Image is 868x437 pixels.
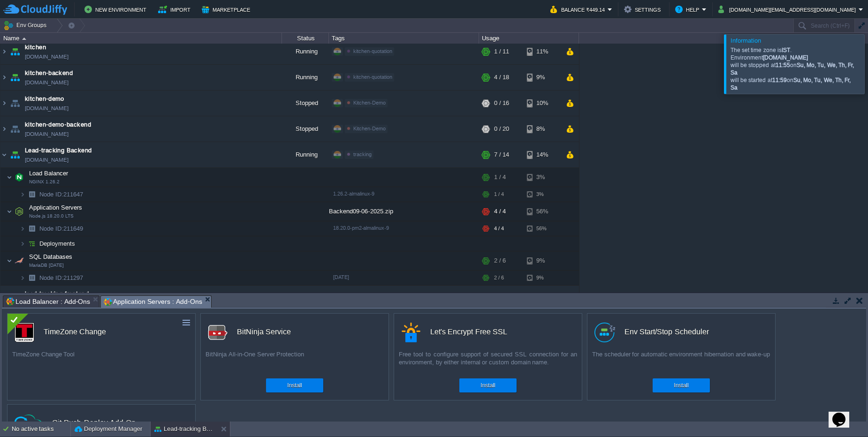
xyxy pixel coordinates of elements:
[329,202,479,221] div: Backend09-06-2025.zip
[38,274,84,282] span: 211297
[8,142,22,167] img: AMDAwAAAACH5BAEAAAAALAAAAAABAAEAAAICRAEAOw==
[28,204,84,211] a: Application ServersNode.js 18.20.0 LTS
[29,179,60,185] span: NGINX 1.26.2
[480,33,579,44] div: Usage
[282,116,329,142] div: Stopped
[25,120,91,129] a: kitchen-demo-backend
[763,54,808,61] strong: [DOMAIN_NAME]
[0,286,8,311] img: AMDAwAAAACH5BAEAAAAALAAAAAABAAEAAAICRAEAOw==
[0,142,8,167] img: AMDAwAAAACH5BAEAAAAALAAAAAABAAEAAAICRAEAOw==
[38,225,84,233] span: 211649
[25,271,38,285] img: AMDAwAAAACH5BAEAAAAALAAAAAABAAEAAAICRAEAOw==
[527,187,557,202] div: 3%
[25,146,92,155] a: Lead-tracking Backend
[22,38,26,40] img: AMDAwAAAACH5BAEAAAAALAAAAAABAAEAAAICRAEAOw==
[6,296,90,307] span: Load Balancer : Add-Ons
[0,116,8,142] img: AMDAwAAAACH5BAEAAAAALAAAAAABAAEAAAICRAEAOw==
[527,116,557,142] div: 8%
[829,399,859,428] iframe: chat widget
[494,65,509,90] div: 4 / 18
[25,68,73,78] a: kitchen-backend
[25,52,69,61] a: [DOMAIN_NAME]
[25,129,69,139] a: [DOMAIN_NAME]
[527,168,557,187] div: 3%
[550,4,608,15] button: Balance ₹449.14
[333,191,374,196] span: 1.26.2-almalinux-9
[39,191,63,198] span: Node ID:
[38,274,84,282] a: Node ID:211297
[38,240,76,248] a: Deployments
[494,168,506,187] div: 1 / 4
[25,187,38,202] img: AMDAwAAAACH5BAEAAAAALAAAAAABAAEAAAICRAEAOw==
[282,90,329,116] div: Stopped
[8,350,195,374] div: TimeZone Change Tool
[329,33,479,44] div: Tags
[28,253,74,260] a: SQL DatabasesMariaDB [DATE]
[75,424,142,434] button: Deployment Manager
[7,168,12,187] img: AMDAwAAAACH5BAEAAAAALAAAAAABAAEAAAICRAEAOw==
[12,422,70,437] div: No active tasks
[282,39,329,64] div: Running
[208,323,228,342] img: logo.png
[527,65,557,90] div: 9%
[333,274,349,280] span: [DATE]
[0,39,8,64] img: AMDAwAAAACH5BAEAAAAALAAAAAABAAEAAAICRAEAOw==
[494,116,509,142] div: 0 / 20
[25,289,89,299] span: lead-tracking-frontend
[287,381,302,390] button: Install
[282,286,329,311] div: Stopped
[527,221,557,236] div: 56%
[0,65,8,90] img: AMDAwAAAACH5BAEAAAAALAAAAAABAAEAAAICRAEAOw==
[20,236,25,251] img: AMDAwAAAACH5BAEAAAAALAAAAAABAAEAAAICRAEAOw==
[353,48,392,54] span: kitchen-quotation
[158,4,193,15] button: Import
[353,100,386,105] span: Kitchen-Demo
[282,33,328,44] div: Status
[494,286,509,311] div: 0 / 10
[731,46,860,91] div: The set time zone is . Environment will be stopped at on will be started at on
[494,251,506,270] div: 2 / 6
[25,43,46,52] a: kitchen
[494,202,506,221] div: 4 / 4
[494,271,504,285] div: 2 / 6
[52,413,136,433] div: Git-Push-Deploy Add-On
[594,323,615,342] img: logo.png
[401,323,421,342] img: letsencrypt.png
[29,213,74,219] span: Node.js 18.20.0 LTS
[772,77,787,83] strong: 11:59
[13,202,26,221] img: AMDAwAAAACH5BAEAAAAALAAAAAABAAEAAAICRAEAOw==
[7,202,12,221] img: AMDAwAAAACH5BAEAAAAALAAAAAABAAEAAAICRAEAOw==
[28,169,69,177] span: Load Balancer
[8,90,22,116] img: AMDAwAAAACH5BAEAAAAALAAAAAABAAEAAAICRAEAOw==
[28,253,74,261] span: SQL Databases
[674,381,688,390] button: Install
[25,221,38,236] img: AMDAwAAAACH5BAEAAAAALAAAAAABAAEAAAICRAEAOw==
[8,65,22,90] img: AMDAwAAAACH5BAEAAAAALAAAAAABAAEAAAICRAEAOw==
[480,381,495,390] button: Install
[527,39,557,64] div: 11%
[776,62,790,68] strong: 11:55
[0,90,8,116] img: AMDAwAAAACH5BAEAAAAALAAAAAABAAEAAAICRAEAOw==
[675,4,702,15] button: Help
[25,94,64,104] a: kitchen-demo
[20,221,25,236] img: AMDAwAAAACH5BAEAAAAALAAAAAABAAEAAAICRAEAOw==
[39,274,63,281] span: Node ID:
[430,322,507,342] div: Let's Encrypt Free SSL
[28,170,69,177] a: Load BalancerNGINX 1.26.2
[39,225,63,232] span: Node ID:
[44,322,106,342] div: TimeZone Change
[494,187,504,202] div: 1 / 4
[38,225,84,233] a: Node ID:211649
[527,271,557,285] div: 9%
[3,19,50,32] button: Env Groups
[782,47,790,53] strong: IST
[38,190,84,198] span: 211647
[15,414,43,432] img: ci-cd-icon.png
[353,151,372,157] span: tracking
[282,142,329,167] div: Running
